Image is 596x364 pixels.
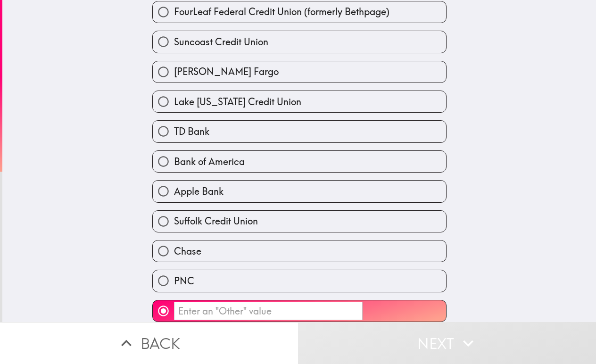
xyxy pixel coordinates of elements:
span: Suffolk Credit Union [174,215,258,228]
button: Bank of America [153,151,446,172]
button: FourLeaf Federal Credit Union (formerly Bethpage) [153,1,446,23]
button: Chase [153,240,446,262]
input: Enter an "Other" value [174,302,363,320]
button: Next [298,322,596,364]
span: Apple Bank [174,185,223,198]
span: Bank of America [174,155,245,168]
button: Lake [US_STATE] Credit Union [153,91,446,112]
span: Suncoast Credit Union [174,35,268,49]
span: Chase [174,245,201,258]
button: [PERSON_NAME] Fargo [153,61,446,83]
span: FourLeaf Federal Credit Union (formerly Bethpage) [174,5,389,18]
span: PNC [174,274,194,288]
button: TD Bank [153,121,446,142]
span: [PERSON_NAME] Fargo [174,65,279,78]
span: Lake [US_STATE] Credit Union [174,95,301,108]
button: PNC [153,270,446,291]
button: Suffolk Credit Union [153,211,446,232]
span: TD Bank [174,125,209,138]
button: Suncoast Credit Union [153,31,446,52]
button: Apple Bank [153,181,446,202]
